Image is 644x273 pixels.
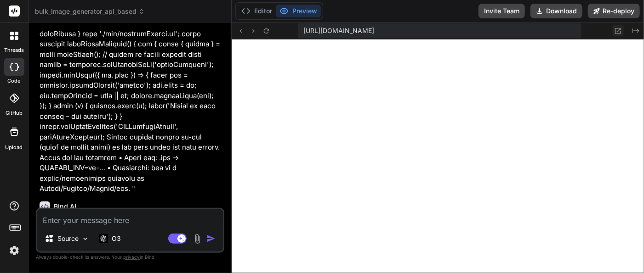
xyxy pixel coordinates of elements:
[479,4,525,18] button: Invite Team
[57,234,79,243] p: Source
[8,77,21,85] label: code
[112,234,121,243] p: O3
[530,4,582,18] button: Download
[123,254,140,260] span: privacy
[206,234,216,243] img: icon
[54,202,76,211] h6: Bind AI
[238,5,276,17] button: Editor
[232,39,644,273] iframe: Preview
[276,5,321,17] button: Preview
[6,144,23,151] label: Upload
[6,109,23,117] label: GitHub
[36,253,224,262] p: Always double-check its answers. Your in Bind
[81,235,89,243] img: Pick Models
[35,7,145,16] span: bulk_image_generator_api_based
[4,46,24,54] label: threads
[192,234,203,244] img: attachment
[6,243,22,258] img: settings
[99,234,108,243] img: O3
[303,26,374,35] span: [URL][DOMAIN_NAME]
[588,4,640,18] button: Re-deploy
